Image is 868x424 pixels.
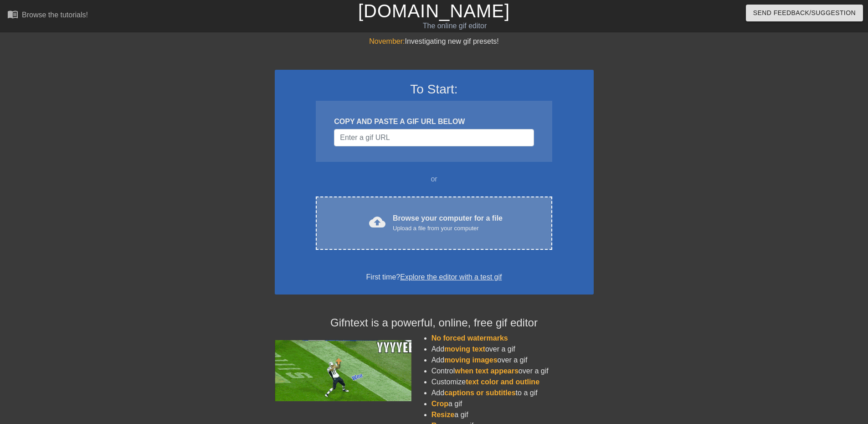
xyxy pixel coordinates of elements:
span: Crop [431,400,448,408]
li: Customize [431,377,594,388]
a: [DOMAIN_NAME] [358,1,510,21]
span: menu_book [7,9,18,20]
span: moving images [444,356,497,364]
span: Resize [431,411,455,419]
button: Send Feedback/Suggestion [746,5,863,21]
span: captions or subtitles [444,389,515,397]
a: Explore the editor with a test gif [400,273,502,281]
div: COPY AND PASTE A GIF URL BELOW [334,116,534,127]
span: moving text [444,345,485,353]
li: a gif [431,398,594,409]
div: First time? [287,272,582,283]
span: No forced watermarks [431,334,508,342]
span: when text appears [455,367,519,375]
div: Upload a file from your computer [393,224,503,233]
div: Browse your computer for a file [393,213,503,233]
span: cloud_upload [369,214,385,230]
li: Control over a gif [431,366,594,377]
span: text color and outline [466,378,539,386]
li: Add over a gif [431,355,594,366]
input: Username [334,129,534,146]
div: or [298,174,570,185]
div: Browse the tutorials! [22,11,88,19]
span: Send Feedback/Suggestion [753,7,856,19]
span: November: [369,37,405,45]
img: football_small.gif [275,340,411,401]
div: Investigating new gif presets! [275,36,594,47]
li: Add over a gif [431,344,594,355]
h4: Gifntext is a powerful, online, free gif editor [275,316,594,330]
div: The online gif editor [294,21,616,31]
li: Add to a gif [431,388,594,398]
li: a gif [431,409,594,420]
a: Browse the tutorials! [7,9,88,23]
h3: To Start: [287,82,582,97]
